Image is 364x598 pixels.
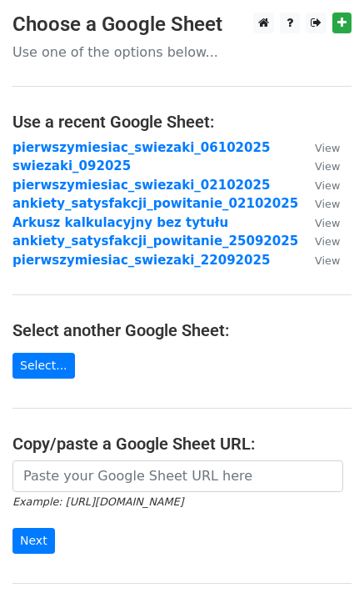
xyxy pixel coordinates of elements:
[298,234,340,249] a: View
[315,142,340,154] small: View
[298,215,340,230] a: View
[12,13,352,37] h3: Choose a Google Sheet
[298,158,340,173] a: View
[12,253,270,268] a: pierwszymiesiac_swiezaki_22092025
[12,112,352,132] h4: Use a recent Google Sheet:
[315,235,340,248] small: View
[12,528,55,554] input: Next
[12,460,343,492] input: Paste your Google Sheet URL here
[315,179,340,192] small: View
[298,196,340,211] a: View
[298,178,340,193] a: View
[315,198,340,210] small: View
[12,320,352,340] h4: Select another Google Sheet:
[12,495,183,508] small: Example: [URL][DOMAIN_NAME]
[315,254,340,267] small: View
[298,140,340,155] a: View
[315,160,340,173] small: View
[298,253,340,268] a: View
[12,158,131,173] a: swiezaki_092025
[12,234,298,249] a: ankiety_satysfakcji_powitanie_25092025
[12,140,270,155] a: pierwszymiesiac_swiezaki_06102025
[12,434,352,454] h4: Copy/paste a Google Sheet URL:
[12,178,270,193] a: pierwszymiesiac_swiezaki_02102025
[12,353,75,379] a: Select...
[315,217,340,229] small: View
[12,196,298,211] a: ankiety_satysfakcji_powitanie_02102025
[12,215,228,230] a: Arkusz kalkulacyjny bez tytułu
[12,43,352,61] p: Use one of the options below...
